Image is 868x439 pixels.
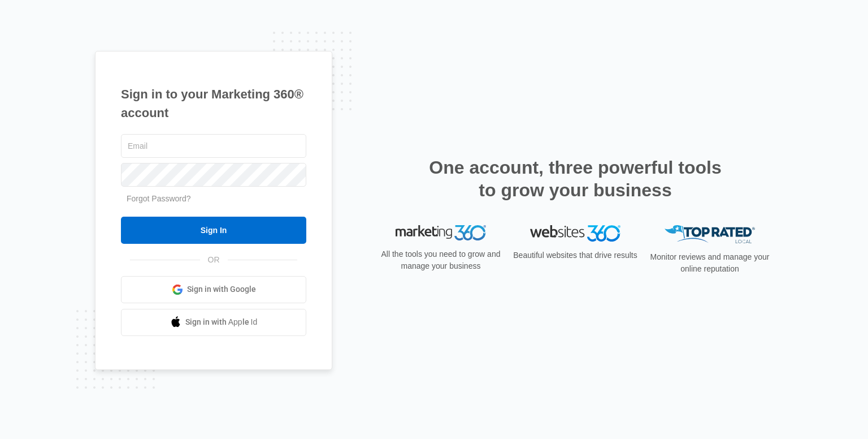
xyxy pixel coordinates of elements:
[121,276,306,303] a: Sign in with Google
[121,134,306,158] input: Email
[646,251,773,275] p: Monitor reviews and manage your online reputation
[121,85,306,122] h1: Sign in to your Marketing 360® account
[121,217,306,244] input: Sign In
[121,309,306,336] a: Sign in with Apple Id
[530,225,620,242] img: Websites 360
[512,249,639,261] p: Beautiful websites that drive results
[187,283,256,295] span: Sign in with Google
[185,316,258,328] span: Sign in with Apple Id
[127,194,191,203] a: Forgot Password?
[665,225,755,244] img: Top Rated Local
[200,254,228,266] span: OR
[377,248,504,272] p: All the tools you need to grow and manage your business
[396,225,486,241] img: Marketing 360
[426,156,725,201] h2: One account, three powerful tools to grow your business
